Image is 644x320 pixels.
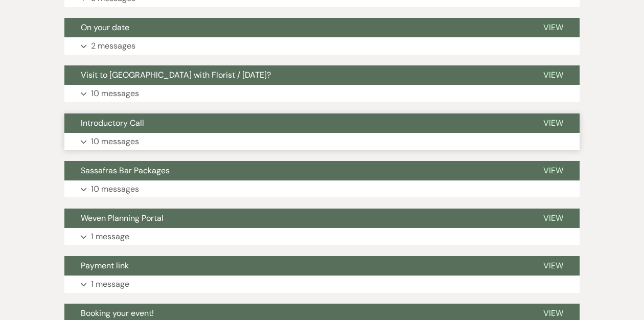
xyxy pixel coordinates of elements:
span: View [543,260,563,271]
button: View [527,65,580,85]
button: Introductory Call [64,113,527,133]
button: 10 messages [64,85,580,102]
button: On your date [64,18,527,37]
button: Weven Planning Portal [64,209,527,228]
span: Visit to [GEOGRAPHIC_DATA] with Florist / [DATE]? [81,70,271,80]
span: Sassafras Bar Packages [81,165,170,176]
button: Sassafras Bar Packages [64,161,527,180]
p: 10 messages [91,182,139,196]
button: View [527,209,580,228]
button: 10 messages [64,180,580,198]
span: View [543,165,563,176]
p: 10 messages [91,135,139,148]
button: View [527,18,580,37]
p: 1 message [91,278,129,291]
span: Payment link [81,260,129,271]
span: View [543,118,563,128]
button: 2 messages [64,37,580,55]
button: Payment link [64,256,527,276]
span: View [543,308,563,318]
span: Weven Planning Portal [81,213,164,223]
button: View [527,161,580,180]
span: Introductory Call [81,118,144,128]
span: View [543,70,563,80]
button: 10 messages [64,133,580,150]
span: View [543,213,563,223]
button: 1 message [64,228,580,245]
button: View [527,256,580,276]
span: View [543,22,563,33]
button: 1 message [64,276,580,293]
button: Visit to [GEOGRAPHIC_DATA] with Florist / [DATE]? [64,65,527,85]
p: 1 message [91,230,129,243]
button: View [527,113,580,133]
span: On your date [81,22,129,33]
span: Booking your event! [81,308,154,318]
p: 10 messages [91,87,139,100]
p: 2 messages [91,39,135,53]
